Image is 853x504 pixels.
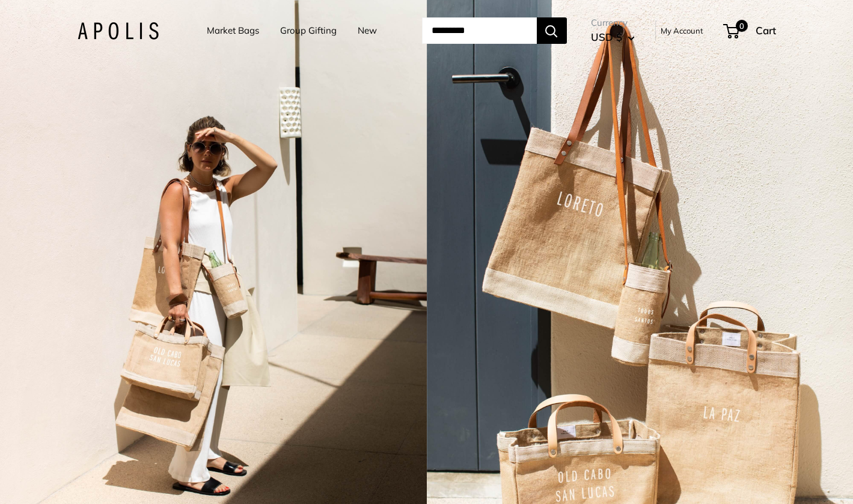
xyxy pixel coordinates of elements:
span: 0 [735,20,747,32]
a: Group Gifting [280,22,337,39]
span: Cart [756,24,776,37]
a: My Account [661,23,703,38]
a: 0 Cart [724,21,776,40]
span: Currency [591,14,635,31]
button: Search [537,17,567,44]
a: New [358,22,377,39]
span: USD $ [591,31,622,43]
img: Apolis [78,22,159,40]
input: Search... [422,17,537,44]
a: Market Bags [207,22,259,39]
button: USD $ [591,28,635,47]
